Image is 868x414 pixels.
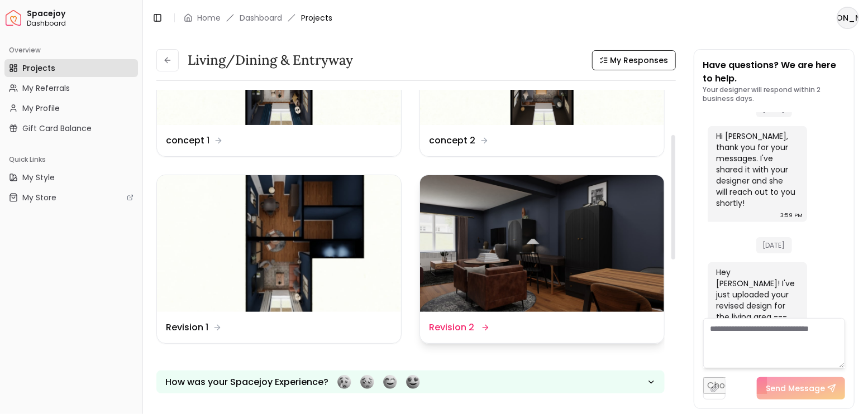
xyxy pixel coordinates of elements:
span: [DATE] [756,237,792,253]
a: Home [197,12,221,23]
img: Revision 2 [420,175,664,312]
span: [PERSON_NAME] [838,8,858,28]
span: My Responses [611,55,669,66]
span: Projects [22,62,55,74]
a: Projects [4,59,138,77]
div: 3:59 PM [780,210,803,221]
span: Gift Card Balance [22,123,92,134]
a: My Store [4,189,138,206]
dd: Revision 2 [429,321,474,334]
span: Dashboard [27,19,138,28]
button: How was your Spacejoy Experience?Feeling terribleFeeling badFeeling goodFeeling awesome [156,370,665,393]
a: My Profile [4,99,138,117]
img: Revision 1 [157,175,401,312]
a: Dashboard [240,12,282,23]
span: Projects [301,12,332,23]
span: My Style [22,172,55,183]
p: How was your Spacejoy Experience? [165,376,328,389]
p: Your designer will respond within 2 business days. [703,85,846,103]
div: Quick Links [4,151,138,169]
button: My Responses [592,50,676,70]
button: [PERSON_NAME] [837,7,859,29]
dd: concept 1 [166,134,209,147]
div: Overview [4,41,138,59]
div: Hi [PERSON_NAME], thank you for your messages. I've shared it with your designer and she will rea... [717,131,797,209]
span: My Profile [22,103,60,114]
img: Spacejoy Logo [6,10,21,26]
a: My Style [4,169,138,186]
p: Have questions? We are here to help. [703,59,846,85]
a: Revision 1Revision 1 [156,175,402,344]
span: My Referrals [22,83,70,94]
dd: Revision 1 [166,321,208,334]
h3: Living/Dining & Entryway [188,51,353,69]
div: Hey [PERSON_NAME]! I've just uploaded your revised design for the living area --- looking forward... [717,267,797,378]
nav: breadcrumb [184,12,332,23]
span: My Store [22,192,56,203]
a: My Referrals [4,79,138,97]
span: Spacejoy [27,9,138,19]
a: Gift Card Balance [4,119,138,137]
dd: concept 2 [429,134,475,147]
a: Spacejoy [6,10,21,26]
a: Revision 2Revision 2 [419,175,665,344]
